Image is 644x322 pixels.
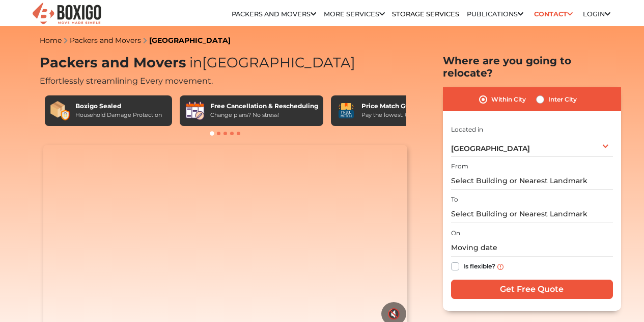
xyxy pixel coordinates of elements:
[451,162,468,171] label: From
[451,229,460,238] label: On
[75,111,162,119] div: Household Damage Protection
[451,144,530,153] span: [GEOGRAPHIC_DATA]
[336,101,356,121] img: Price Match Guarantee
[149,36,231,45] a: [GEOGRAPHIC_DATA]
[185,101,205,121] img: Free Cancellation & Rescheduling
[50,101,70,121] img: Boxigo Sealed
[583,10,610,18] a: Login
[186,54,355,71] span: [GEOGRAPHIC_DATA]
[40,76,213,86] span: Effortlessly streamlining Every movement.
[361,102,439,111] div: Price Match Guarantee
[324,10,385,18] a: More services
[361,111,439,119] div: Pay the lowest. Guaranteed!
[451,195,458,204] label: To
[451,172,613,190] input: Select Building or Nearest Landmark
[491,93,526,106] label: Within City
[70,36,141,45] a: Packers and Movers
[530,6,576,22] a: Contact
[451,280,613,299] input: Get Free Quote
[392,10,459,18] a: Storage Services
[451,239,613,257] input: Moving date
[189,54,202,71] span: in
[75,102,162,111] div: Boxigo Sealed
[443,55,621,79] h2: Where are you going to relocate?
[497,264,503,270] img: info
[210,102,318,111] div: Free Cancellation & Rescheduling
[31,2,102,27] img: Boxigo
[232,10,316,18] a: Packers and Movers
[451,205,613,223] input: Select Building or Nearest Landmark
[451,125,483,134] label: Located in
[210,111,318,119] div: Change plans? No stress!
[467,10,523,18] a: Publications
[548,93,577,106] label: Inter City
[40,36,62,45] a: Home
[463,260,495,271] label: Is flexible?
[40,55,411,71] h1: Packers and Movers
